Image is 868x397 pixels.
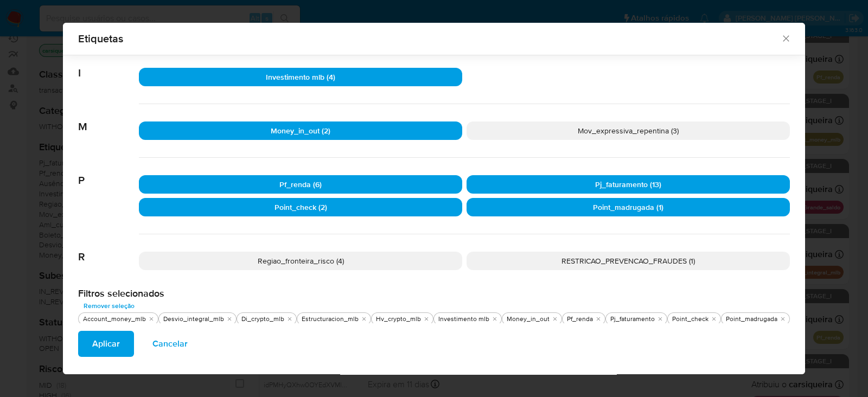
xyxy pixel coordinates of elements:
button: quitar Pj_faturamento [656,315,665,323]
span: RESTRICAO_PREVENCAO_FRAUDES (1) [561,255,695,266]
button: quitar Hv_crypto_mlb [422,315,431,323]
span: R [78,234,139,264]
span: Cancelar [152,332,188,356]
div: Point_madrugada (1) [467,198,790,216]
div: Money_in_out [505,315,552,324]
div: Pj_faturamento (13) [467,175,790,194]
div: Point_check (2) [139,198,462,216]
div: Hv_crypto_mlb [374,315,423,324]
span: P [78,158,139,187]
span: Aplicar [92,332,120,356]
span: I [78,50,139,80]
button: quitar Account_money_mlb [147,315,156,323]
button: Cancelar [138,331,202,357]
div: Account_money_mlb [81,315,148,324]
div: Desvio_integral_mlb [161,315,226,324]
button: quitar Estructuracion_mlb [360,315,368,323]
button: quitar Di_crypto_mlb [285,315,294,323]
span: Point_madrugada (1) [593,202,663,213]
span: Money_in_out (2) [271,125,330,136]
button: quitar Point_madrugada [778,315,787,323]
span: Point_check (2) [275,202,327,213]
h2: Filtros selecionados [78,287,790,299]
div: Money_in_out (2) [139,121,462,140]
button: Aplicar [78,331,134,357]
button: Remover seleção [78,299,140,312]
button: quitar Money_in_out [551,315,559,323]
div: Pj_faturamento [608,315,657,324]
div: Pf_renda (6) [139,175,462,194]
div: Investimento mlb (4) [139,68,462,86]
span: Remover seleção [84,300,135,311]
span: Mov_expressiva_repentina (3) [578,125,679,136]
button: quitar Point_check [710,315,718,323]
button: quitar Pf_renda [594,315,603,323]
span: Investimento mlb (4) [266,72,335,82]
span: Regiao_fronteira_risco (4) [258,255,344,266]
div: RESTRICAO_PREVENCAO_FRAUDES (1) [467,252,790,270]
span: M [78,104,139,133]
div: Regiao_fronteira_risco (4) [139,252,462,270]
div: Point_check [670,315,711,324]
button: Fechar [781,33,790,43]
div: Estructuracion_mlb [299,315,361,324]
button: quitar Investimento mlb [490,315,499,323]
div: Investimento mlb [436,315,492,324]
span: Pf_renda (6) [279,179,322,190]
div: Di_crypto_mlb [239,315,286,324]
span: Pj_faturamento (13) [595,179,661,190]
span: Etiquetas [78,33,781,44]
button: quitar Desvio_integral_mlb [225,315,234,323]
div: Mov_expressiva_repentina (3) [467,121,790,140]
div: Point_madrugada [724,315,780,324]
div: Pf_renda [565,315,595,324]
